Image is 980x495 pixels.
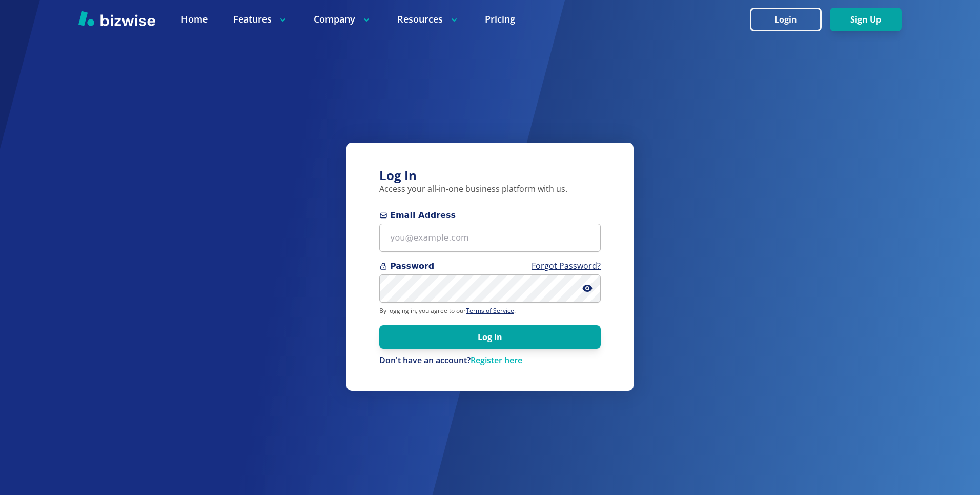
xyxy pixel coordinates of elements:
[379,355,601,366] p: Don't have an account?
[830,15,902,25] a: Sign Up
[485,13,515,26] a: Pricing
[233,13,288,26] p: Features
[379,209,601,222] span: Email Address
[750,8,822,31] button: Login
[466,306,514,315] a: Terms of Service
[379,224,601,252] input: you@example.com
[181,13,208,26] a: Home
[830,8,902,31] button: Sign Up
[314,13,372,26] p: Company
[379,307,601,315] p: By logging in, you agree to our .
[379,260,601,272] span: Password
[78,11,155,26] img: Bizwise Logo
[750,15,830,25] a: Login
[471,354,522,366] a: Register here
[379,355,601,366] div: Don't have an account?Register here
[379,167,601,184] h3: Log In
[532,260,601,271] a: Forgot Password?
[379,184,601,195] p: Access your all-in-one business platform with us.
[397,13,459,26] p: Resources
[379,325,601,349] button: Log In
